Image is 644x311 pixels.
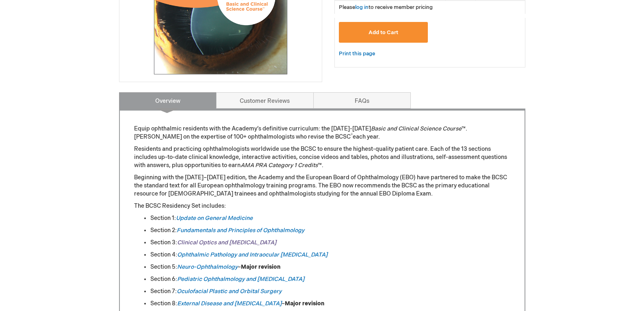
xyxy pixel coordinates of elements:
a: Update on General Medicine [176,215,253,222]
a: Fundamentals and Principles of Ophthalmology [177,227,304,234]
li: Section 2: [150,226,510,235]
span: Add to Cart [369,29,398,36]
p: Beginning with the [DATE]–[DATE] edition, the Academy and the European Board of Ophthalmology (EB... [134,174,510,198]
a: Print this page [339,49,375,59]
li: Section 7: [150,287,510,296]
a: log in [355,4,369,11]
a: Neuro-Ophthalmology [177,263,238,270]
a: Pediatric Ophthalmology and [MEDICAL_DATA] [177,276,304,283]
li: Section 3: [150,239,510,247]
a: Ophthalmic Pathology and Intraocular [MEDICAL_DATA] [177,251,327,258]
li: Section 4: [150,251,510,259]
span: Please to receive member pricing [339,4,433,11]
em: AMA PRA Category 1 Credits [241,162,318,169]
em: Basic and Clinical Science Course [371,125,462,132]
sup: ® [351,133,353,138]
a: Customer Reviews [216,92,314,109]
a: Overview [119,92,217,109]
button: Add to Cart [339,22,428,43]
p: Equip ophthalmic residents with the Academy’s definitive curriculum: the [DATE]-[DATE] ™. [PERSON... [134,125,510,141]
li: Section 5: – [150,263,510,271]
strong: Major revision [241,263,280,270]
p: Residents and practicing ophthalmologists worldwide use the BCSC to ensure the highest-quality pa... [134,145,510,170]
li: Section 6: [150,275,510,283]
a: Clinical Optics and [MEDICAL_DATA] [177,239,276,246]
a: FAQs [313,92,411,109]
li: Section 1: [150,214,510,222]
a: External Disease and [MEDICAL_DATA] [177,300,282,307]
a: Oculofacial Plastic and Orbital Surgery [177,288,282,295]
li: Section 8: – [150,300,510,308]
strong: Major revision [285,300,324,307]
p: The BCSC Residency Set includes: [134,202,510,210]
